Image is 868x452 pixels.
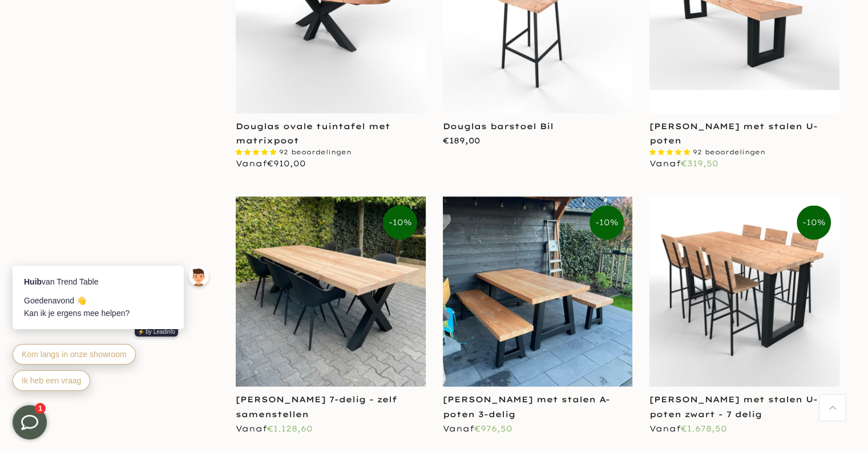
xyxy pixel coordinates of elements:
[443,135,480,146] span: €189,00
[267,158,306,169] span: €910,00
[681,423,727,434] span: €1.678,50
[1,394,58,451] iframe: toggle-frame
[693,148,765,156] span: 92 beoordelingen
[279,148,352,156] span: 92 beoordelingen
[236,158,306,169] span: Vanaf
[383,206,417,240] span: -10%
[236,394,397,419] a: [PERSON_NAME] 7-delig - zelf samenstellen
[236,148,279,156] span: 4.87 stars
[819,395,845,421] a: Terug naar boven
[443,423,512,434] span: Vanaf
[590,206,624,240] span: -10%
[649,158,718,169] span: Vanaf
[267,423,313,434] span: €1.128,60
[443,394,610,419] a: [PERSON_NAME] met stalen A-poten 3-delig
[236,423,313,434] span: Vanaf
[1,211,224,405] iframe: bot-iframe
[797,206,831,240] span: -10%
[649,394,818,419] a: [PERSON_NAME] met stalen U-poten zwart - 7 delig
[236,121,390,146] a: Douglas ovale tuintafel met matrixpoot
[649,148,693,156] span: 4.87 stars
[681,158,718,169] span: €319,50
[649,423,727,434] span: Vanaf
[474,423,512,434] span: €976,50
[649,121,818,146] a: [PERSON_NAME] met stalen U-poten
[443,121,554,131] a: Douglas barstoel Bil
